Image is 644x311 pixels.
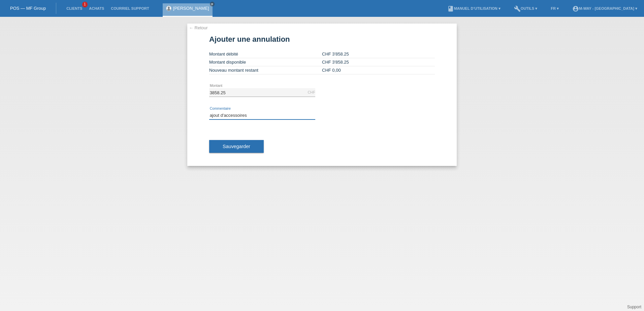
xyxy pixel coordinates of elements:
td: Montant débité [209,50,322,58]
td: Nouveau montant restant [209,66,322,74]
i: account_circle [572,5,579,12]
span: Sauvegarder [223,144,250,149]
a: Achats [86,6,107,10]
a: [PERSON_NAME] [173,6,209,11]
span: CHF 3'858.25 [322,60,349,65]
div: CHF [308,90,315,94]
i: close [211,2,214,6]
span: CHF 3'858.25 [322,51,349,57]
a: account_circlem-way - [GEOGRAPHIC_DATA] ▾ [569,6,641,10]
td: Montant disponible [209,58,322,66]
span: 1 [82,2,88,7]
a: POS — MF Group [10,6,46,11]
h1: Ajouter une annulation [209,35,435,43]
button: Sauvegarder [209,140,264,153]
a: bookManuel d’utilisation ▾ [444,6,504,10]
a: buildOutils ▾ [511,6,541,10]
a: FR ▾ [547,6,562,10]
i: book [447,5,454,12]
a: Support [627,305,641,309]
a: ← Retour [189,25,208,30]
i: build [514,5,521,12]
span: CHF 0,00 [322,68,341,73]
a: close [210,2,215,6]
a: Clients [63,6,86,10]
a: Courriel Support [107,6,152,10]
